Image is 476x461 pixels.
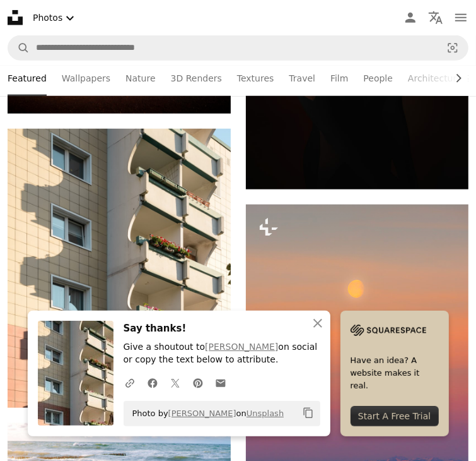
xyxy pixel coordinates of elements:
button: scroll list to the right [447,66,468,91]
a: Textures [237,61,274,96]
button: Visual search [438,36,468,60]
a: Share on Facebook [141,370,164,395]
a: Share on Pinterest [187,370,209,395]
a: Home — Unsplash [8,10,23,25]
a: Share on Twitter [164,370,187,395]
a: 3D Renders [171,61,222,96]
a: Nature [125,61,155,96]
span: Photo by on [126,403,284,423]
span: Have an idea? A website makes it real. [351,354,439,392]
a: [PERSON_NAME] [168,408,236,417]
form: Find visuals sitewide [8,35,468,61]
div: Start A Free Trial [351,405,439,426]
a: Travel [289,61,315,96]
img: Modern apartment building with balconies and windows [8,129,231,408]
img: file-1705255347840-230a6ab5bca9image [351,321,426,340]
h3: Say thanks! [124,321,320,336]
button: Select asset type [28,5,83,31]
button: Menu [448,5,473,30]
button: Language [423,5,448,30]
a: People [364,61,393,96]
button: Search Unsplash [8,36,30,60]
a: [PERSON_NAME] [205,342,278,352]
p: Give a shoutout to on social or copy the text below to attribute. [124,341,320,366]
a: Have an idea? A website makes it real.Start A Free Trial [340,311,449,436]
a: Share over email [209,370,232,395]
a: Film [330,61,348,96]
a: Modern apartment building with balconies and windows [8,263,231,274]
button: Copy to clipboard [298,402,319,424]
a: Wallpapers [62,61,110,96]
a: Log in / Sign up [398,5,423,30]
a: Unsplash [247,408,284,417]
